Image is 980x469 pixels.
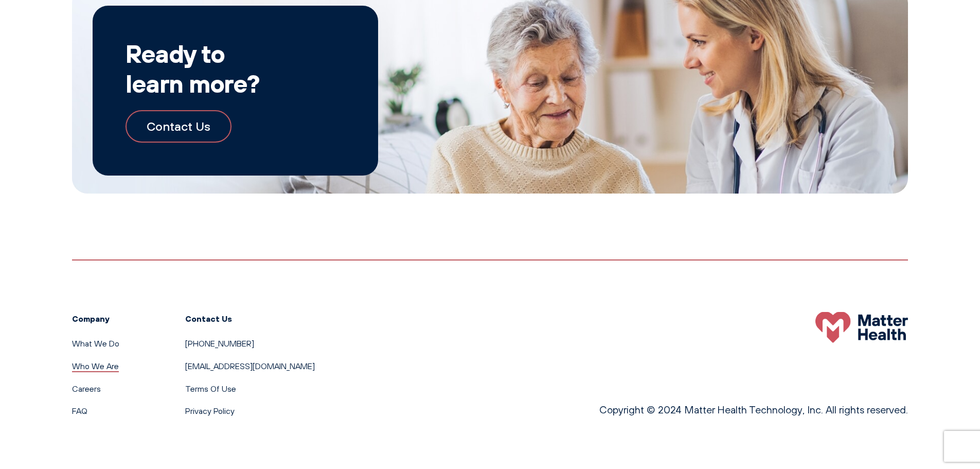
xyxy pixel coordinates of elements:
a: Contact Us [126,110,231,142]
a: Who We Are [72,361,119,371]
a: Terms Of Use [185,384,236,394]
h3: Company [72,312,119,325]
p: Copyright © 2024 Matter Health Technology, Inc. All rights reserved. [599,402,908,418]
a: Careers [72,384,101,394]
a: [PHONE_NUMBER] [185,338,254,349]
h3: Contact Us [185,312,315,325]
a: FAQ [72,406,87,416]
a: What We Do [72,338,119,349]
a: Privacy Policy [185,406,235,416]
a: [EMAIL_ADDRESS][DOMAIN_NAME] [185,361,315,371]
h2: Ready to learn more? [126,39,345,98]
